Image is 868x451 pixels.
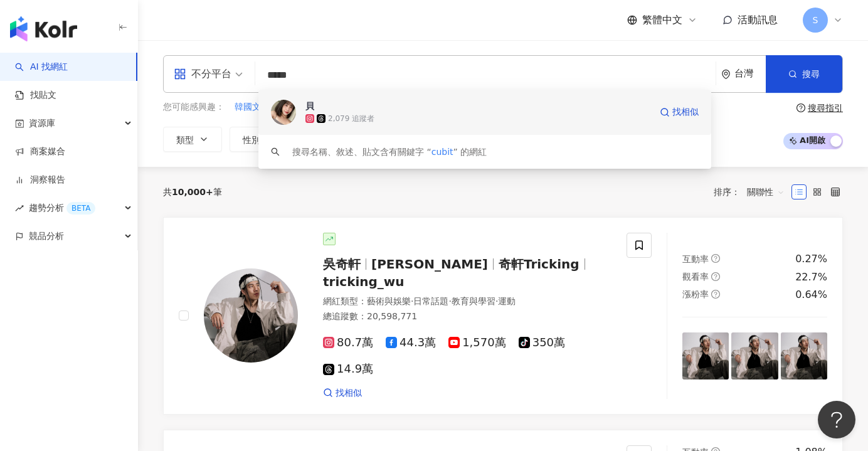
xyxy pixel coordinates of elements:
[305,100,314,112] div: 貝
[204,268,298,363] img: KOL Avatar
[711,254,720,263] span: question-circle
[66,202,95,215] div: BETA
[323,336,373,349] span: 80.7萬
[323,310,611,323] div: 總追蹤數 ： 20,598,771
[386,336,436,349] span: 44.3萬
[448,336,506,349] span: 1,570萬
[795,288,827,302] div: 0.64%
[336,387,362,400] span: 找相似
[781,332,827,379] img: post-image
[323,387,362,400] a: 找相似
[795,270,827,284] div: 22.7%
[235,101,270,114] span: 韓國文化
[15,89,56,102] a: 找貼文
[163,127,222,152] button: 類型
[292,145,487,159] div: 搜尋名稱、敘述、貼文含有關鍵字 “ ” 的網紅
[371,257,488,272] span: [PERSON_NAME]
[163,101,225,114] span: 您可能感興趣：
[711,290,720,299] span: question-circle
[174,68,186,80] span: appstore
[519,336,565,349] span: 350萬
[642,13,682,27] span: 繁體中文
[271,147,280,156] span: search
[163,217,843,415] a: KOL Avatar吳奇軒[PERSON_NAME]奇軒Trickingtricking_wu網紅類型：藝術與娛樂·日常話題·教育與學習·運動總追蹤數：20,598,77180.7萬44.3萬1...
[448,296,451,306] span: ·
[234,100,270,114] button: 韓國文化
[813,13,818,27] span: S
[766,55,842,93] button: 搜尋
[431,147,453,157] span: cubit
[323,274,405,289] span: tricking_wu
[682,289,709,299] span: 漲粉率
[711,272,720,281] span: question-circle
[163,187,222,197] div: 共 筆
[15,174,65,186] a: 洞察報告
[413,296,448,306] span: 日常話題
[323,295,611,308] div: 網紅類型 ：
[747,182,785,202] span: 關聯性
[29,194,95,222] span: 趨勢分析
[808,103,843,113] div: 搜尋指引
[29,222,64,250] span: 競品分析
[271,100,296,125] img: KOL Avatar
[411,296,413,306] span: ·
[734,68,766,79] div: 台灣
[172,187,213,197] span: 10,000+
[682,272,709,282] span: 觀看率
[714,182,791,202] div: 排序：
[176,135,194,145] span: 類型
[795,252,827,266] div: 0.27%
[802,69,820,79] span: 搜尋
[818,401,855,438] iframe: Help Scout Beacon - Open
[660,100,699,125] a: 找相似
[499,257,580,272] span: 奇軒Tricking
[672,106,699,119] span: 找相似
[15,146,65,158] a: 商案媒合
[367,296,411,306] span: 藝術與娛樂
[29,109,55,137] span: 資源庫
[498,296,516,306] span: 運動
[452,296,495,306] span: 教育與學習
[731,332,778,379] img: post-image
[328,114,374,124] div: 2,079 追蹤者
[10,16,77,41] img: logo
[721,70,731,79] span: environment
[15,61,68,73] a: searchAI 找網紅
[15,204,24,213] span: rise
[495,296,498,306] span: ·
[230,127,288,152] button: 性別
[682,254,709,264] span: 互動率
[243,135,260,145] span: 性別
[682,332,729,379] img: post-image
[738,14,778,26] span: 活動訊息
[323,257,361,272] span: 吳奇軒
[323,363,373,376] span: 14.9萬
[797,103,805,112] span: question-circle
[174,64,231,84] div: 不分平台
